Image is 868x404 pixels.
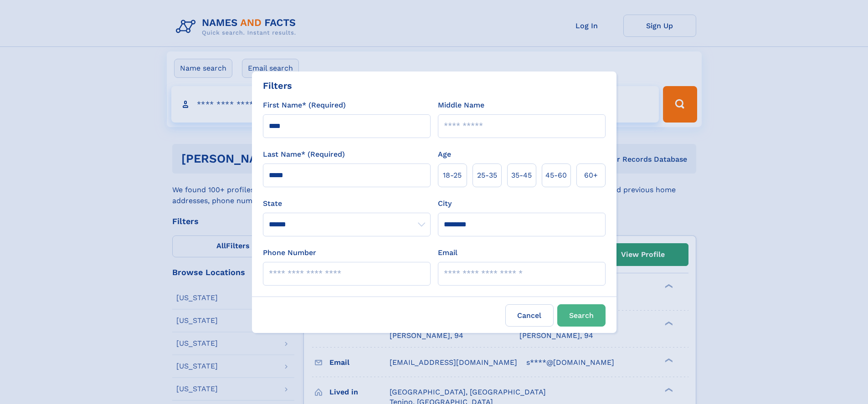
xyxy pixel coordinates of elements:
span: 45‑60 [545,170,567,181]
label: Age [438,149,451,160]
label: Middle Name [438,100,484,111]
label: State [263,198,431,209]
span: 18‑25 [443,170,462,181]
label: First Name* (Required) [263,100,346,111]
span: 60+ [584,170,598,181]
label: Last Name* (Required) [263,149,345,160]
label: Phone Number [263,247,316,258]
div: Filters [263,79,292,92]
label: City [438,198,452,209]
label: Email [438,247,457,258]
button: Search [557,304,606,327]
span: 25‑35 [477,170,497,181]
span: 35‑45 [511,170,532,181]
label: Cancel [505,304,554,327]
